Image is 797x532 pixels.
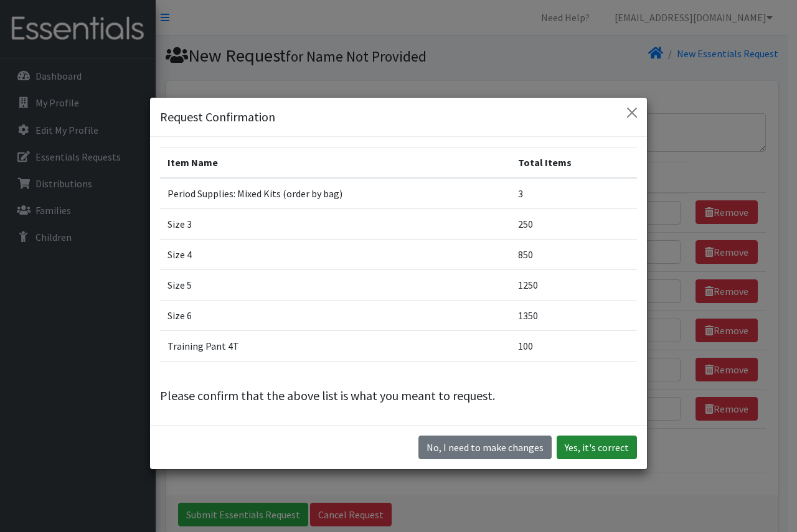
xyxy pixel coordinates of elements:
td: 3 [511,178,637,209]
h5: Request Confirmation [160,108,275,126]
td: Training Pant 4T [160,331,511,362]
td: 250 [511,209,637,240]
td: Size 3 [160,209,511,240]
td: Size 5 [160,270,511,301]
button: No I need to make changes [418,436,552,459]
td: 100 [511,331,637,362]
td: 850 [511,240,637,270]
p: Please confirm that the above list is what you meant to request. [160,386,637,405]
td: 1350 [511,301,637,331]
td: Size 4 [160,240,511,270]
button: Yes, it's correct [557,436,637,459]
button: Close [622,103,642,123]
th: Item Name [160,147,511,179]
th: Total Items [511,147,637,179]
td: 1250 [511,270,637,301]
td: Period Supplies: Mixed Kits (order by bag) [160,178,511,209]
td: Size 6 [160,301,511,331]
